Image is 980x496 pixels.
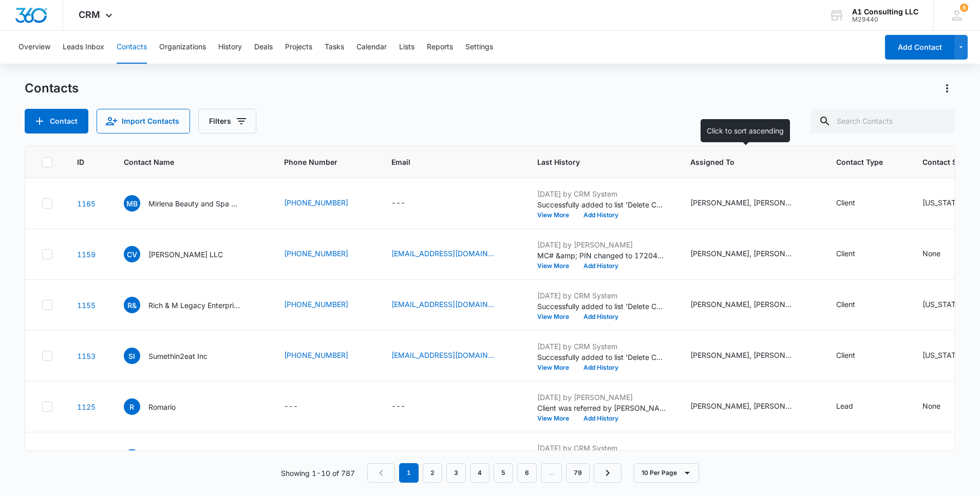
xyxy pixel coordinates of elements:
[576,415,626,422] button: Add History
[391,400,405,413] div: ---
[148,402,176,412] p: Romario
[537,188,666,199] p: [DATE] by CRM System
[465,31,493,64] button: Settings
[427,31,453,64] button: Reports
[77,301,96,310] a: Navigate to contact details page for Rich & M Legacy Enterprises LLC
[922,299,963,310] div: [US_STATE]
[391,299,513,311] div: Email - richandmlegacy@gmail.com - Select to Edit Field
[690,350,793,360] div: [PERSON_NAME], [PERSON_NAME], [PERSON_NAME], [PERSON_NAME], [PERSON_NAME], Quarterly Taxes, [PERS...
[77,250,96,259] a: Navigate to contact details page for Cristian VALENTIN LLC
[690,157,797,167] span: Assigned To
[537,403,666,413] p: Client was referred by [PERSON_NAME] He wants to use a PA company to operate his business and a [...
[566,463,590,483] a: Page 79
[63,31,104,64] button: Leads Inbox
[594,463,621,483] a: Next Page
[284,350,348,360] a: [PHONE_NUMBER]
[576,365,626,371] button: Add History
[885,35,954,60] button: Add Contact
[124,195,259,212] div: Contact Name - Mirlena Beauty and Spa LLC - Select to Edit Field
[79,9,100,20] span: CRM
[446,463,466,483] a: Page 3
[218,31,242,64] button: History
[284,299,348,310] a: [PHONE_NUMBER]
[356,31,387,64] button: Calendar
[690,248,812,260] div: Assigned To - Arisa Sawyer, Israel Moreno, Jeannette Uribe, Laura Henry, Michelle Jackson, Quarte...
[960,4,968,12] span: 6
[25,109,88,133] button: Add Contact
[284,197,348,208] a: [PHONE_NUMBER]
[284,299,367,311] div: Phone Number - (609) 400-2304 - Select to Edit Field
[537,263,576,269] button: View More
[836,197,855,208] div: Client
[284,248,348,259] a: [PHONE_NUMBER]
[391,350,494,360] a: [EMAIL_ADDRESS][DOMAIN_NAME]
[690,197,793,208] div: [PERSON_NAME], [PERSON_NAME], [PERSON_NAME], [PERSON_NAME], [PERSON_NAME], Quarterly Taxes, [PERS...
[77,403,96,411] a: Navigate to contact details page for Romario
[124,195,140,212] span: MB
[836,299,855,310] div: Client
[124,246,140,262] span: CV
[77,352,96,360] a: Navigate to contact details page for Sumethin2eat Inc
[399,463,419,483] em: 1
[576,314,626,320] button: Add History
[537,352,666,363] p: Successfully added to list 'Delete Contact '.
[922,400,959,413] div: Contact Status - None - Select to Edit Field
[391,400,424,413] div: Email - - Select to Edit Field
[18,31,50,64] button: Overview
[25,81,79,96] h1: Contacts
[960,4,968,12] div: notifications count
[537,250,666,261] p: MC# &amp; PIN changed to 1720434.
[284,350,367,362] div: Phone Number - (551) 215-1342 - Select to Edit Field
[537,212,576,218] button: View More
[148,249,223,260] p: [PERSON_NAME] LLC
[537,301,666,312] p: Successfully added to list 'Delete Contact '.
[836,350,855,360] div: Client
[391,157,498,167] span: Email
[124,449,140,466] span: HL
[325,31,344,64] button: Tasks
[537,314,576,320] button: View More
[124,348,226,364] div: Contact Name - Sumethin2eat Inc - Select to Edit Field
[922,197,963,208] div: [US_STATE]
[836,248,855,259] div: Client
[77,157,84,167] span: ID
[537,341,666,352] p: [DATE] by CRM System
[391,350,513,362] div: Email - vanharper1124@gmail.com - Select to Edit Field
[690,248,793,259] div: [PERSON_NAME], [PERSON_NAME], [PERSON_NAME], [PERSON_NAME], [PERSON_NAME], Quarterly Taxes, [PERS...
[284,400,298,413] div: ---
[284,400,316,413] div: Phone Number - - Select to Edit Field
[537,239,666,250] p: [DATE] by [PERSON_NAME]
[690,400,793,411] div: [PERSON_NAME], [PERSON_NAME], [PERSON_NAME], [PERSON_NAME], [PERSON_NAME], Quarterly Taxes, [PERS...
[690,197,812,209] div: Assigned To - Arisa Sawyer, Israel Moreno, Jeannette Uribe, Laura Henry, Michelle Jackson, Quarte...
[634,463,699,483] button: 10 Per Page
[367,463,621,483] nav: Pagination
[836,400,872,413] div: Contact Type - Lead - Select to Edit Field
[922,400,940,411] div: None
[922,350,963,360] div: [US_STATE]
[198,109,256,133] button: Filters
[836,248,874,260] div: Contact Type - Client - Select to Edit Field
[159,31,206,64] button: Organizations
[852,16,918,23] div: account id
[690,299,812,311] div: Assigned To - Arisa Sawyer, Israel Moreno, Jeannette Uribe, Laura Henry, Michelle Jackson, Quarte...
[922,248,940,259] div: None
[124,246,241,262] div: Contact Name - Cristian VALENTIN LLC - Select to Edit Field
[537,415,576,422] button: View More
[148,198,241,209] p: Mirlena Beauty and Spa LLC
[124,157,244,167] span: Contact Name
[117,31,147,64] button: Contacts
[124,297,140,313] span: R&
[124,398,140,415] span: R
[254,31,273,64] button: Deals
[690,400,812,413] div: Assigned To - Arisa Sawyer, Israel Moreno, Jeannette Uribe, Laura Henry, Michelle Jackson, Quarte...
[836,400,853,411] div: Lead
[836,197,874,209] div: Contact Type - Client - Select to Edit Field
[494,463,513,483] a: Page 5
[285,31,312,64] button: Projects
[701,119,790,142] div: Click to sort ascending
[77,199,96,208] a: Navigate to contact details page for Mirlena Beauty and Spa LLC
[391,197,424,209] div: Email - - Select to Edit Field
[537,443,666,453] p: [DATE] by CRM System
[391,248,513,260] div: Email - service@familyfreshlogistics.com - Select to Edit Field
[148,300,241,311] p: Rich & M Legacy Enterprises LLC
